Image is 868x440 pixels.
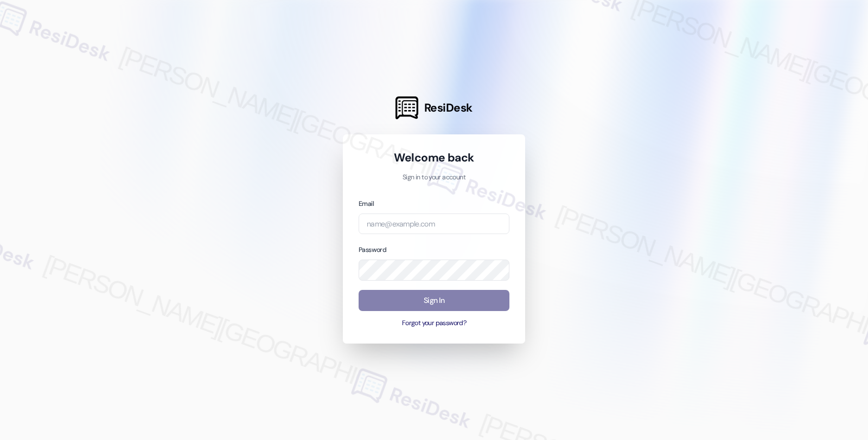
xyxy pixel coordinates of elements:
[359,319,509,328] button: Forgot your password?
[395,96,418,119] img: ResiDesk Logo
[359,213,509,235] input: name@example.com
[424,100,473,115] span: ResiDesk
[359,173,509,183] p: Sign in to your account
[359,290,509,311] button: Sign In
[359,199,374,208] label: Email
[359,150,509,165] h1: Welcome back
[359,245,386,254] label: Password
